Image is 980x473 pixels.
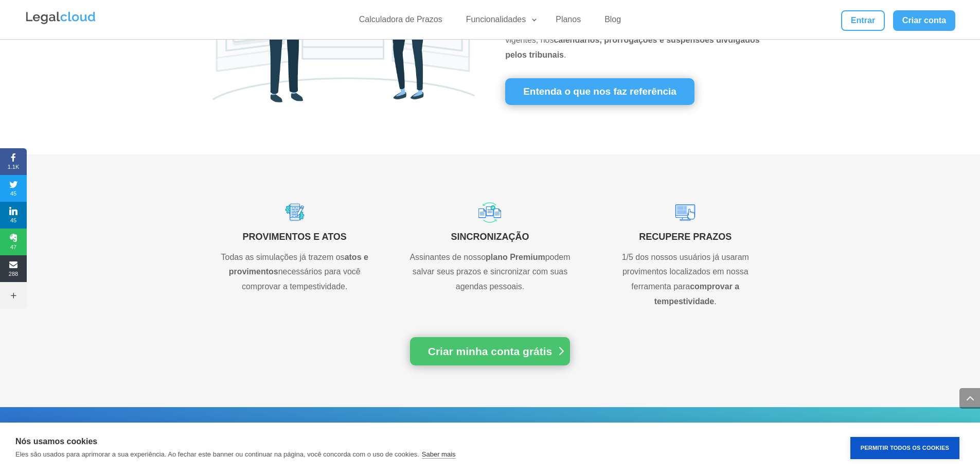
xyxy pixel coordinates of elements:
p: O resultado das nossas simulações é baseado nas legislações vigentes, nos . [505,18,768,62]
a: Logo da Legalcloud [25,19,97,27]
strong: comprovar a tempestividade [654,282,739,306]
img: Agendas sincronizadas [473,196,506,229]
img: Legalcloud Logo [25,10,97,26]
a: Planos [549,14,587,29]
a: Funcionalidades [460,14,539,29]
a: Criar conta [893,10,956,31]
strong: atos e provimentos [229,253,368,276]
img: Texto em uma tela [278,196,311,229]
h4: SINCRONIZAÇÃO [407,229,572,250]
h4: Recupere prazos [603,229,768,250]
strong: plano Premium [486,253,545,261]
strong: Nós usamos cookies [15,437,97,446]
p: Assinantes de nosso podem salvar seus prazos e sincronizar com suas agendas pessoais. [407,250,572,294]
p: Todas as simulações já trazem os necessários para você comprovar a tempestividade. [212,250,377,294]
p: Eles são usados para aprimorar a sua experiência. Ao fechar este banner ou continuar na página, v... [15,450,419,458]
a: Entenda o que nos faz referência [505,78,694,105]
a: Blog [598,14,627,29]
a: Calculadora de Prazos [353,14,449,29]
a: Entrar [841,10,884,31]
p: 1/5 dos nossos usuários já usaram provimentos localizados em nossa ferramenta para . [603,250,768,309]
button: Permitir Todos os Cookies [850,437,959,459]
a: Saber mais [422,450,456,459]
img: Clicando na tela [669,196,702,229]
a: Criar minha conta grátis [410,337,571,366]
h4: PROVIMENTOS E ATOS [212,229,377,250]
